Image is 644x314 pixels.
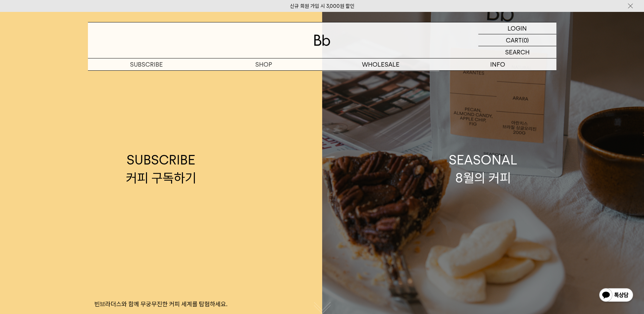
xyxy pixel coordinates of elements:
[599,287,634,304] img: 카카오톡 채널 1:1 채팅 버튼
[205,58,322,70] a: SHOP
[505,46,530,58] p: SEARCH
[449,151,517,187] div: SEASONAL 8월의 커피
[322,71,439,82] a: 도매 서비스
[508,22,527,34] p: LOGIN
[506,34,522,46] p: CART
[522,34,529,46] p: (0)
[88,58,205,70] a: SUBSCRIBE
[126,151,196,187] div: SUBSCRIBE 커피 구독하기
[290,3,354,9] a: 신규 회원 가입 시 3,000원 할인
[478,22,556,34] a: LOGIN
[439,58,556,70] p: INFO
[478,34,556,46] a: CART (0)
[322,58,439,70] p: WHOLESALE
[314,35,330,46] img: 로고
